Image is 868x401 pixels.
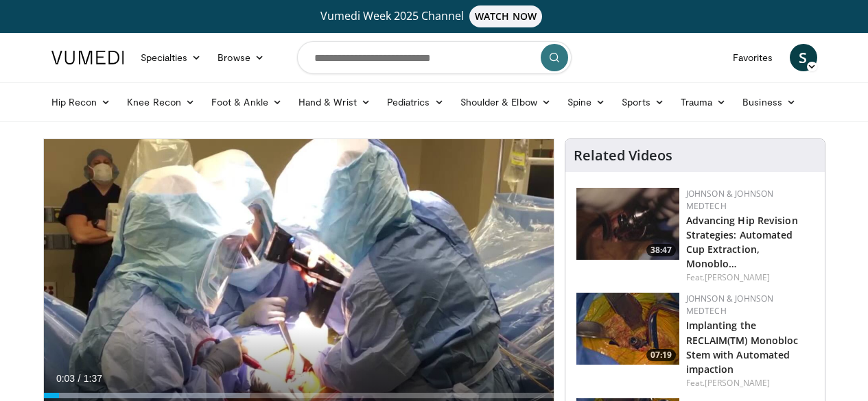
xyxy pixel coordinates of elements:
[43,88,119,116] a: Hip Recon
[705,271,770,283] a: [PERSON_NAME]
[379,88,452,116] a: Pediatrics
[559,88,613,116] a: Spine
[203,88,290,116] a: Foot & Ankle
[646,349,676,361] span: 07:19
[452,88,559,116] a: Shoulder & Elbow
[56,373,75,384] span: 0:03
[686,377,814,389] div: Feat.
[576,293,679,365] img: ffc33e66-92ed-4f11-95c4-0a160745ec3c.150x105_q85_crop-smart_upscale.jpg
[686,214,798,270] a: Advancing Hip Revision Strategies: Automated Cup Extraction, Monoblo…
[51,51,124,64] img: VuMedi Logo
[574,147,672,164] h4: Related Videos
[686,319,799,375] a: Implanting the RECLAIM(TM) Monobloc Stem with Automated impaction
[469,5,542,27] span: WATCH NOW
[297,41,572,74] input: Search topics, interventions
[209,44,272,71] a: Browse
[576,188,679,260] a: 38:47
[705,377,770,389] a: [PERSON_NAME]
[78,373,81,384] span: /
[290,88,379,116] a: Hand & Wrist
[54,5,815,27] a: Vumedi Week 2025 ChannelWATCH NOW
[734,88,804,116] a: Business
[686,293,774,317] a: Johnson & Johnson MedTech
[725,44,782,71] a: Favorites
[576,188,679,260] img: 9f1a5b5d-2ba5-4c40-8e0c-30b4b8951080.150x105_q85_crop-smart_upscale.jpg
[686,188,774,212] a: Johnson & Johnson MedTech
[132,44,210,71] a: Specialties
[576,293,679,365] a: 07:19
[686,271,814,284] div: Feat.
[44,393,554,398] div: Progress Bar
[84,373,102,384] span: 1:37
[613,88,672,116] a: Sports
[646,244,676,256] span: 38:47
[672,88,735,116] a: Trauma
[790,44,817,71] a: S
[119,88,203,116] a: Knee Recon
